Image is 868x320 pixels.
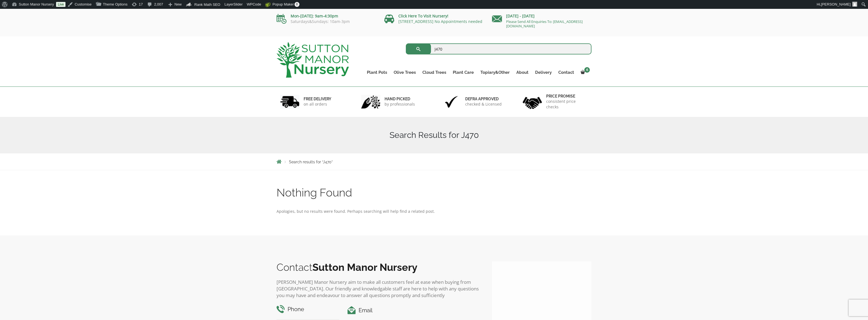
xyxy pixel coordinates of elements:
[304,101,331,107] p: on all orders
[523,93,542,110] img: 4.jpg
[277,305,339,314] h4: Phone
[465,96,502,101] h6: Defra approved
[546,94,588,99] h6: Price promise
[280,95,299,109] img: 1.jpg
[513,69,532,76] a: About
[289,160,333,164] span: Search results for “J470”
[555,69,577,76] a: Contact
[492,13,591,19] p: [DATE] - [DATE]
[277,13,376,19] p: Mon-[DATE]: 9am-4:30pm
[277,208,591,215] p: Apologies, but no results were found. Perhaps searching will help find a related post.
[277,159,591,164] nav: Breadcrumbs
[390,69,419,76] a: Olive Trees
[277,261,481,273] h2: Contact
[312,261,417,273] b: Sutton Manor Nursery
[398,13,448,19] a: Click Here To Visit Nursery!
[385,96,415,101] h6: hand picked
[506,19,583,28] a: Please Send All Enquiries To: [EMAIL_ADDRESS][DOMAIN_NAME]
[364,69,390,76] a: Plant Pots
[584,67,590,73] span: 6
[56,2,65,7] a: Live
[194,2,220,7] span: Rank Math SEO
[361,95,380,109] img: 2.jpg
[294,2,299,7] span: 0
[348,306,481,315] h4: Email
[277,19,376,24] p: Saturdays&Sundays: 10am-3pm
[577,69,591,76] a: 6
[532,69,555,76] a: Delivery
[277,187,591,198] h1: Nothing Found
[304,96,331,101] h6: FREE DELIVERY
[477,69,513,76] a: Topiary&Other
[465,101,502,107] p: checked & Licensed
[442,95,461,109] img: 3.jpg
[385,101,415,107] p: by professionals
[821,2,851,6] span: [PERSON_NAME]
[398,19,482,24] a: [STREET_ADDRESS] No Appointments needed
[277,130,591,140] h1: Search Results for J470
[449,69,477,76] a: Plant Care
[277,42,349,78] img: logo
[419,69,449,76] a: Cloud Trees
[406,43,592,54] input: Search...
[546,99,588,110] p: consistent price checks
[277,279,481,299] p: [PERSON_NAME] Manor Nursery aim to make all customers feel at ease when buying from [GEOGRAPHIC_D...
